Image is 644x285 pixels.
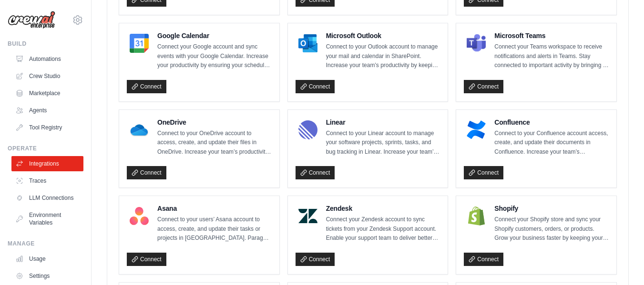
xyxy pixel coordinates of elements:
[11,51,83,67] a: Automations
[326,31,440,40] h4: Microsoft Outlook
[494,31,609,40] h4: Microsoft Teams
[298,34,317,53] img: Microsoft Outlook Logo
[157,42,272,70] p: Connect your Google account and sync events with your Google Calendar. Increase your productivity...
[296,80,335,93] a: Connect
[494,129,609,157] p: Connect to your Confluence account access, create, and update their documents in Confluence. Incr...
[11,251,83,266] a: Usage
[296,166,335,179] a: Connect
[130,120,149,139] img: OneDrive Logo
[157,204,272,213] h4: Asana
[296,253,335,266] a: Connect
[467,120,486,139] img: Confluence Logo
[326,215,440,243] p: Connect your Zendesk account to sync tickets from your Zendesk Support account. Enable your suppo...
[494,215,609,243] p: Connect your Shopify store and sync your Shopify customers, orders, or products. Grow your busine...
[11,207,83,230] a: Environment Variables
[8,240,83,247] div: Manage
[464,166,503,179] a: Connect
[494,204,609,213] h4: Shopify
[11,103,83,118] a: Agents
[464,253,503,266] a: Connect
[298,206,317,226] img: Zendesk Logo
[467,206,486,226] img: Shopify Logo
[11,173,83,188] a: Traces
[11,69,83,84] a: Crew Studio
[11,190,83,206] a: LLM Connections
[127,166,166,179] a: Connect
[130,206,149,226] img: Asana Logo
[326,129,440,157] p: Connect to your Linear account to manage your software projects, sprints, tasks, and bug tracking...
[8,145,83,152] div: Operate
[494,118,609,127] h4: Confluence
[11,120,83,135] a: Tool Registry
[157,129,272,157] p: Connect to your OneDrive account to access, create, and update their files in OneDrive. Increase ...
[127,253,166,266] a: Connect
[464,80,503,93] a: Connect
[130,34,149,53] img: Google Calendar Logo
[326,118,440,127] h4: Linear
[298,120,317,139] img: Linear Logo
[494,42,609,70] p: Connect your Teams workspace to receive notifications and alerts in Teams. Stay connected to impo...
[326,42,440,70] p: Connect to your Outlook account to manage your mail and calendar in SharePoint. Increase your tea...
[467,34,486,53] img: Microsoft Teams Logo
[11,156,83,171] a: Integrations
[326,204,440,213] h4: Zendesk
[157,118,272,127] h4: OneDrive
[8,11,55,29] img: Logo
[8,40,83,48] div: Build
[11,268,83,284] a: Settings
[11,86,83,101] a: Marketplace
[127,80,166,93] a: Connect
[157,215,272,243] p: Connect to your users’ Asana account to access, create, and update their tasks or projects in [GE...
[157,31,272,40] h4: Google Calendar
